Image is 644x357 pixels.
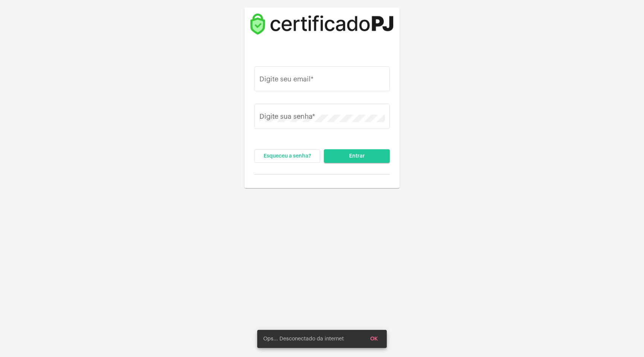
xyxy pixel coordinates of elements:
[263,335,344,343] span: Ops... Desconectado da internet
[250,14,394,35] img: fba4626d-73b5-6c3e-879c-9397d3eee438.png
[324,149,390,163] button: Entrar
[370,336,378,342] span: OK
[364,332,384,346] button: OK
[264,153,311,159] span: Esqueceu a senha?
[254,149,320,163] button: Esqueceu a senha?
[349,153,365,159] span: Entrar
[259,77,385,84] input: Digite seu email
